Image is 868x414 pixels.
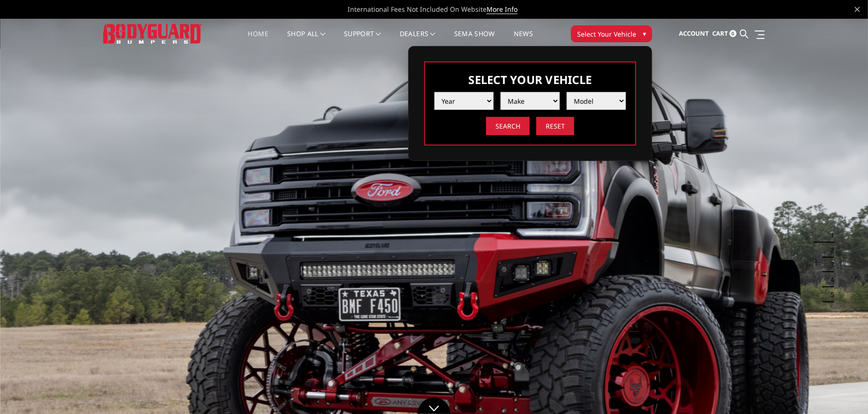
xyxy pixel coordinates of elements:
[501,92,560,110] select: Please select the value from list.
[434,72,626,87] h3: Select Your Vehicle
[344,31,381,49] a: Support
[103,24,202,43] img: BODYGUARD BUMPERS
[418,398,450,414] a: Click to Down
[825,258,834,273] button: 3 of 5
[577,29,636,39] span: Select Your Vehicle
[248,31,268,49] a: Home
[712,29,728,38] span: Cart
[679,29,709,38] span: Account
[287,31,325,49] a: shop all
[571,25,652,42] button: Select Your Vehicle
[434,92,494,110] select: Please select the value from list.
[486,117,530,135] input: Search
[712,21,737,46] a: Cart 0
[514,31,533,49] a: News
[400,31,435,49] a: Dealers
[825,288,834,303] button: 5 of 5
[679,21,709,46] a: Account
[825,243,834,258] button: 2 of 5
[730,30,737,37] span: 0
[487,5,518,14] a: More Info
[821,369,868,414] iframe: Chat Widget
[643,29,646,38] span: ▾
[825,228,834,243] button: 1 of 5
[536,117,574,135] input: Reset
[454,31,495,49] a: SEMA Show
[825,273,834,288] button: 4 of 5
